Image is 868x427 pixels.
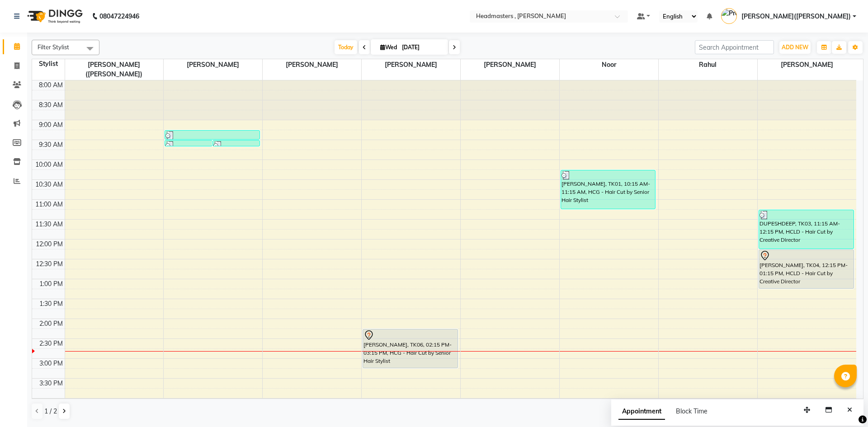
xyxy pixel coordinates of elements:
span: Filter Stylist [38,43,69,51]
span: Appointment [618,404,665,420]
div: [PERSON_NAME], TK04, 12:15 PM-01:15 PM, HCLD - Hair Cut by Creative Director [759,250,854,288]
span: 1 / 2 [44,407,57,416]
div: 9:30 AM [37,140,65,150]
button: ADD NEW [779,41,811,54]
span: [PERSON_NAME]([PERSON_NAME]) [65,59,164,80]
span: Noor [560,59,658,70]
span: Block Time [676,407,708,415]
div: 11:30 AM [33,220,65,229]
iframe: chat widget [830,391,859,418]
div: 4:00 PM [38,399,65,408]
div: 10:00 AM [33,160,65,169]
span: ADD NEW [782,44,808,51]
div: 2:00 PM [38,319,65,328]
span: Today [335,40,357,54]
div: [PERSON_NAME], TK05, 09:15 AM-09:30 AM, TH-EB - Eyebrows [165,131,259,139]
div: [PERSON_NAME], TK05, 09:30 AM-09:35 AM, TH-UL - [GEOGRAPHIC_DATA] [213,141,259,146]
div: [PERSON_NAME], TK06, 02:15 PM-03:15 PM, HCG - Hair Cut by Senior Hair Stylist [363,329,457,368]
b: 08047224946 [99,4,139,29]
div: [PERSON_NAME], TK01, 10:15 AM-11:15 AM, HCG - Hair Cut by Senior Hair Stylist [561,170,655,209]
img: Pramod gupta(shaurya) [721,8,737,24]
span: [PERSON_NAME] [263,59,361,70]
div: Stylist [32,59,65,69]
span: [PERSON_NAME] [461,59,559,70]
div: 11:00 AM [33,200,65,209]
input: 2025-09-03 [399,41,444,54]
div: 1:00 PM [38,279,65,289]
span: Wed [378,44,399,51]
div: 3:00 PM [38,359,65,368]
span: Rahul [659,59,757,70]
div: [PERSON_NAME], TK05, 09:30 AM-09:35 AM, TH-FH - Forehead [165,141,212,146]
div: 1:30 PM [38,299,65,309]
div: 8:00 AM [37,80,65,90]
div: 3:30 PM [38,379,65,388]
span: [PERSON_NAME] [362,59,460,70]
div: 9:00 AM [37,120,65,130]
div: 10:30 AM [33,180,65,189]
span: [PERSON_NAME] [758,59,856,70]
span: [PERSON_NAME]([PERSON_NAME]) [741,12,851,21]
div: 2:30 PM [38,339,65,348]
div: 12:00 PM [34,239,65,249]
div: 12:30 PM [34,259,65,269]
span: [PERSON_NAME] [164,59,262,70]
div: DUPESHDEEP, TK03, 11:15 AM-12:15 PM, HCLD - Hair Cut by Creative Director [759,210,854,249]
img: logo [23,4,85,29]
div: 8:30 AM [37,100,65,110]
input: Search Appointment [695,40,774,54]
